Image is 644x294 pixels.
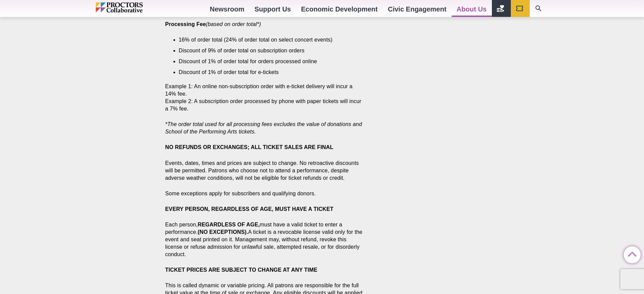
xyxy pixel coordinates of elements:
[624,247,637,260] a: Back to Top
[179,36,354,44] li: 16% of order total (24% of order total on select concert events)
[198,229,248,235] strong: (NO EXCEPTIONS).
[165,190,364,197] p: Some exceptions apply for subscribers and qualifying donors.
[165,267,317,273] strong: TICKET PRICES ARE SUBJECT TO CHANGE AT ANY TIME
[206,21,261,27] em: (based on order total*)
[165,206,334,212] strong: EVERY PERSON, REGARDLESS OF AGE, MUST HAVE A TICKET
[96,2,172,13] img: Proctors logo
[165,121,362,134] em: *The order total used for all processing fees excludes the value of donations and School of the P...
[165,21,206,27] strong: Processing Fee
[165,83,364,113] p: Example 1: An online non-subscription order with e-ticket delivery will incur a 14% fee. Example ...
[165,144,333,150] strong: NO REFUNDS OR EXCHANGES; ALL TICKET SALES ARE FINAL
[179,58,354,65] li: Discount of 1% of order total for orders processed online
[198,222,260,227] strong: REGARDLESS OF AGE,
[165,221,364,258] p: Each person, must have a valid ticket to enter a performance. A ticket is a revocable license val...
[165,160,364,182] p: Events, dates, times and prices are subject to change. No retroactive discounts will be permitted...
[179,69,354,76] li: Discount of 1% of order total for e-tickets
[179,47,354,54] li: Discount of 9% of order total on subscription orders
